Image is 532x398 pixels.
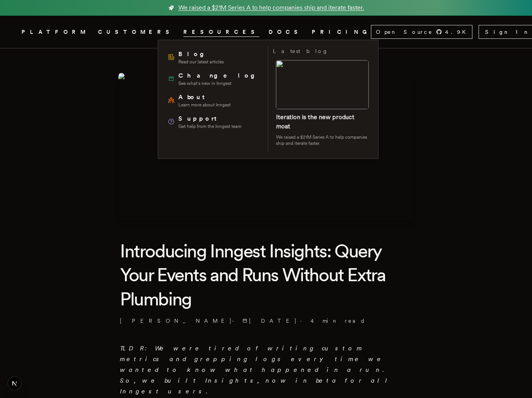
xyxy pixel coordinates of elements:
[178,71,260,80] span: Changelog
[22,27,89,37] button: PLATFORM
[178,80,260,86] span: See what's new in Inngest
[311,317,366,325] span: 4 min read
[276,113,354,130] a: Iteration is the new product moat
[269,27,303,37] a: DOCS
[183,27,259,37] button: RESOURCES
[165,46,263,68] a: BlogRead our latest articles
[178,59,224,65] span: Read our latest articles
[178,123,241,129] span: Get help from the Inngest team
[178,50,224,59] span: Blog
[98,27,174,37] a: CUSTOMERS
[312,27,371,37] a: PRICING
[445,28,470,36] span: 4.9 K
[120,317,412,325] p: [PERSON_NAME] · ·
[118,73,414,221] img: Featured image for Introducing Inngest Insights: Query Your Events and Runs Without Extra Plumbin...
[165,68,263,90] a: ChangelogSee what's new in Inngest
[178,114,241,123] span: Support
[165,111,263,133] a: SupportGet help from the Inngest team
[165,90,263,111] a: AboutLearn more about Inngest
[376,28,433,36] span: Open Source
[178,102,231,108] span: Learn more about Inngest
[243,317,297,325] span: [DATE]
[273,46,328,56] h3: Latest blog
[120,239,412,311] h1: Introducing Inngest Insights: Query Your Events and Runs Without Extra Plumbing
[178,93,231,102] span: About
[178,3,364,12] span: We raised a $21M Series A to help companies ship and iterate faster.
[120,345,393,395] em: TLDR: We were tired of writing custom metrics and grepping logs every time we wanted to know what...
